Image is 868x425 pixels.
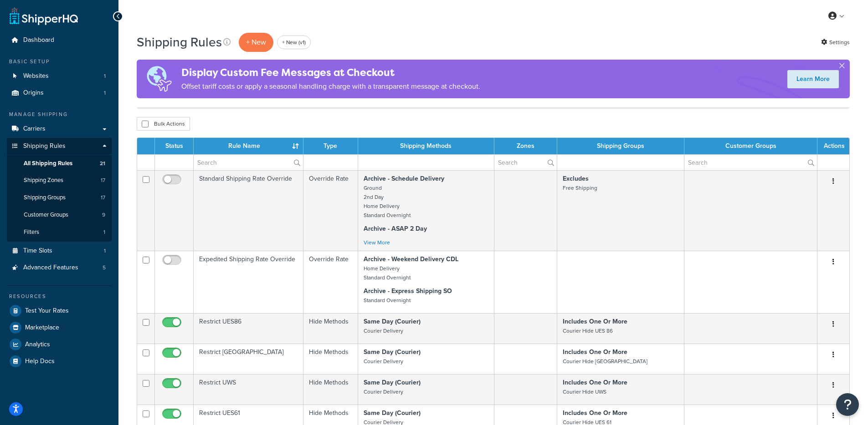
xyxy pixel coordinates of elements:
[364,174,444,183] strong: Archive - Schedule Delivery
[7,85,112,101] li: Origins
[100,160,105,167] span: 21
[137,117,190,131] button: Bulk Actions
[364,224,427,233] strong: Archive - ASAP 2 Day
[7,189,112,206] a: Shipping Groups 17
[7,138,112,155] a: Shipping Rules
[7,336,112,353] a: Analytics
[155,138,194,154] th: Status
[104,247,106,255] span: 1
[7,172,112,189] li: Shipping Zones
[563,357,647,365] small: Courier Hide [GEOGRAPHIC_DATA]
[364,254,458,264] strong: Archive - Weekend Delivery CDL
[24,228,39,236] span: Filters
[23,72,49,80] span: Websites
[102,211,105,219] span: 9
[364,388,403,396] small: Courier Delivery
[7,259,112,276] li: Advanced Features
[7,155,112,172] li: All Shipping Rules
[7,68,112,85] li: Websites
[10,7,78,25] a: ShipperHQ Home
[194,374,303,405] td: Restrict UWS
[7,138,112,242] li: Shipping Rules
[563,327,613,335] small: Courier Hide UES 86
[563,388,606,396] small: Courier Hide UWS
[7,243,112,259] li: Time Slots
[23,125,46,133] span: Carriers
[7,293,112,300] div: Resources
[557,138,685,154] th: Shipping Groups
[563,378,627,387] strong: Includes One Or More
[364,327,403,335] small: Courier Delivery
[364,408,421,418] strong: Same Day (Courier)
[7,68,112,85] a: Websites 1
[7,319,112,336] a: Marketplace
[24,211,68,219] span: Customer Groups
[364,378,421,387] strong: Same Day (Courier)
[7,207,112,223] li: Customer Groups
[7,207,112,223] a: Customer Groups 9
[24,194,66,202] span: Shipping Groups
[25,358,55,365] span: Help Docs
[364,238,390,247] a: View More
[684,155,817,170] input: Search
[181,65,480,80] h4: Display Custom Fee Messages at Checkout
[563,408,627,418] strong: Includes One Or More
[194,138,303,154] th: Rule Name : activate to sort column ascending
[364,296,411,304] small: Standard Overnight
[364,347,421,357] strong: Same Day (Courier)
[364,317,421,326] strong: Same Day (Courier)
[303,138,358,154] th: Type
[358,138,494,154] th: Shipping Methods
[7,224,112,241] a: Filters 1
[7,155,112,172] a: All Shipping Rules 21
[364,357,403,365] small: Courier Delivery
[194,155,303,170] input: Search
[684,138,817,154] th: Customer Groups
[137,33,222,51] h1: Shipping Rules
[181,80,480,93] p: Offset tariff costs or apply a seasonal handling charge with a transparent message at checkout.
[23,89,44,97] span: Origins
[7,172,112,189] a: Shipping Zones 17
[194,251,303,313] td: Expedited Shipping Rate Override
[23,36,54,44] span: Dashboard
[563,184,597,192] small: Free Shipping
[24,160,72,167] span: All Shipping Rules
[7,259,112,276] a: Advanced Features 5
[25,307,69,315] span: Test Your Rates
[494,138,557,154] th: Zones
[7,121,112,137] a: Carriers
[303,170,358,251] td: Override Rate
[303,251,358,313] td: Override Rate
[303,374,358,405] td: Hide Methods
[137,60,181,98] img: duties-banner-06bc72dcb5fe05cb3f9472aba00be2ae8eb53ab6f0d8bb03d382ba314ac3c341.png
[364,286,452,296] strong: Archive - Express Shipping SO
[364,184,411,219] small: Ground 2nd Day Home Delivery Standard Overnight
[104,72,106,80] span: 1
[194,344,303,374] td: Restrict [GEOGRAPHIC_DATA]
[25,341,50,349] span: Analytics
[239,33,273,51] p: + New
[25,324,59,332] span: Marketplace
[103,228,105,236] span: 1
[7,353,112,369] a: Help Docs
[103,264,106,272] span: 5
[194,170,303,251] td: Standard Shipping Rate Override
[7,303,112,319] li: Test Your Rates
[277,35,311,49] a: + New (v1)
[563,317,627,326] strong: Includes One Or More
[494,155,556,170] input: Search
[836,393,859,416] button: Open Resource Center
[23,142,66,150] span: Shipping Rules
[7,58,112,66] div: Basic Setup
[194,313,303,344] td: Restrict UES86
[7,189,112,206] li: Shipping Groups
[7,32,112,49] a: Dashboard
[787,70,839,88] a: Learn More
[104,89,106,97] span: 1
[101,177,105,184] span: 17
